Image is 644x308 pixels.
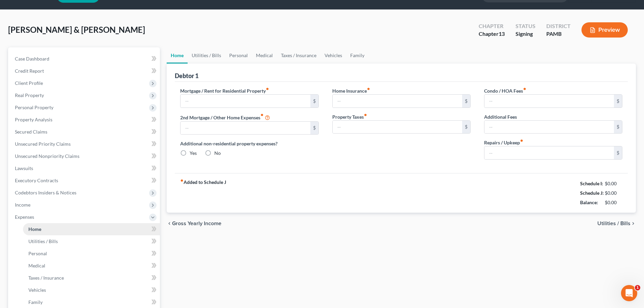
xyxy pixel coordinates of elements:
[367,87,370,91] i: fiber_manual_record
[28,251,47,256] span: Personal
[15,68,44,74] span: Credit Report
[614,146,622,159] div: $
[484,146,614,159] input: --
[175,72,198,80] div: Debtor 1
[320,47,346,64] a: Vehicles
[523,87,526,91] i: fiber_manual_record
[333,95,462,108] input: --
[580,190,604,196] strong: Schedule J:
[28,263,45,268] span: Medical
[479,30,505,38] div: Chapter
[9,53,160,65] a: Case Dashboard
[28,238,58,244] span: Utilities / Bills
[580,199,598,205] strong: Balance:
[332,87,370,94] label: Home Insurance
[181,122,310,135] input: --
[310,122,318,135] div: $
[484,121,614,134] input: --
[462,95,470,108] div: $
[167,221,221,226] button: chevron_left Gross Yearly Income
[597,221,636,226] button: Utilities / Bills chevron_right
[180,140,318,147] label: Additional non-residential property expenses?
[28,275,64,281] span: Taxes / Insurance
[180,179,226,207] strong: Added to Schedule J
[546,22,571,30] div: District
[23,223,160,235] a: Home
[167,47,188,64] a: Home
[15,190,76,195] span: Codebtors Insiders & Notices
[188,47,225,64] a: Utilities / Bills
[23,284,160,296] a: Vehicles
[605,180,623,187] div: $0.00
[597,221,630,226] span: Utilities / Bills
[15,104,53,110] span: Personal Property
[8,25,145,34] span: [PERSON_NAME] & [PERSON_NAME]
[333,121,462,134] input: --
[15,153,79,159] span: Unsecured Nonpriority Claims
[484,113,517,120] label: Additional Fees
[15,141,71,147] span: Unsecured Priority Claims
[364,113,367,117] i: fiber_manual_record
[516,22,535,30] div: Status
[277,47,320,64] a: Taxes / Insurance
[310,95,318,108] div: $
[630,221,636,226] i: chevron_right
[15,202,30,208] span: Income
[225,47,252,64] a: Personal
[28,226,41,232] span: Home
[180,179,184,182] i: fiber_manual_record
[9,138,160,150] a: Unsecured Priority Claims
[462,121,470,134] div: $
[614,95,622,108] div: $
[499,30,505,37] span: 13
[172,221,221,226] span: Gross Yearly Income
[266,87,269,91] i: fiber_manual_record
[23,272,160,284] a: Taxes / Insurance
[581,22,628,38] button: Preview
[15,214,34,220] span: Expenses
[605,199,623,206] div: $0.00
[252,47,277,64] a: Medical
[546,30,571,38] div: PAMB
[479,22,505,30] div: Chapter
[15,117,52,122] span: Property Analysis
[15,80,43,86] span: Client Profile
[28,299,43,305] span: Family
[332,113,367,120] label: Property Taxes
[23,235,160,247] a: Utilities / Bills
[260,113,264,117] i: fiber_manual_record
[23,260,160,272] a: Medical
[580,181,603,186] strong: Schedule I:
[23,247,160,260] a: Personal
[214,150,221,157] label: No
[520,139,523,142] i: fiber_manual_record
[635,285,640,290] span: 1
[9,126,160,138] a: Secured Claims
[484,95,614,108] input: --
[605,190,623,196] div: $0.00
[484,87,526,94] label: Condo / HOA Fees
[9,114,160,126] a: Property Analysis
[180,113,270,121] label: 2nd Mortgage / Other Home Expenses
[15,129,47,135] span: Secured Claims
[15,56,49,62] span: Case Dashboard
[516,30,535,38] div: Signing
[484,139,523,146] label: Repairs / Upkeep
[9,162,160,174] a: Lawsuits
[15,92,44,98] span: Real Property
[9,150,160,162] a: Unsecured Nonpriority Claims
[621,285,637,301] iframe: Intercom live chat
[180,87,269,94] label: Mortgage / Rent for Residential Property
[167,221,172,226] i: chevron_left
[15,177,58,183] span: Executory Contracts
[15,165,33,171] span: Lawsuits
[346,47,368,64] a: Family
[190,150,197,157] label: Yes
[9,65,160,77] a: Credit Report
[181,95,310,108] input: --
[614,121,622,134] div: $
[9,174,160,187] a: Executory Contracts
[28,287,46,293] span: Vehicles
